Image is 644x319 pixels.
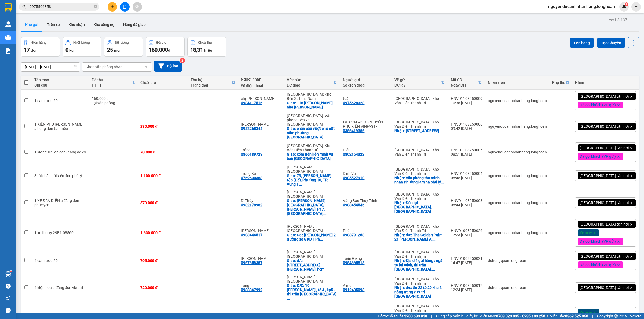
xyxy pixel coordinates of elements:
[488,124,547,129] div: nguyenducanhnhanhang.longhoan
[30,21,122,41] span: [PHONE_NUMBER] (7h - 21h)
[287,92,338,101] div: [GEOGRAPHIC_DATA]: Kho Bến Xe Phía Nam
[287,250,338,258] div: [PERSON_NAME] : [GEOGRAPHIC_DATA]
[24,47,30,53] span: 17
[394,176,445,184] div: Nhận: Văn phòng tân minh nhân Phường lam hạ phủ lý hà nam.
[580,230,592,235] span: Xe máy
[394,224,445,233] div: [GEOGRAPHIC_DATA]: Kho Văn Điển Thanh Trì
[488,201,547,205] div: nguyenducanhnhanhang.longhoan
[140,150,185,154] div: 70.000 đ
[190,47,203,53] span: 18,31
[394,277,445,286] div: [GEOGRAPHIC_DATA]: Kho Văn Điển Thanh Trì
[34,150,86,154] div: 1 kiện túi nilon đen (hàng dễ vỡ
[343,203,364,207] div: 0983454546
[394,120,445,129] div: [GEOGRAPHIC_DATA]: Kho Văn Điển Thanh Trì
[448,76,485,90] th: Toggle SortBy
[451,176,482,180] div: 08:45 [DATE]
[451,313,482,317] div: HNVD1008250011
[343,176,364,180] div: 0905527910
[104,37,143,57] button: Số lượng25món
[241,203,262,207] div: 0982178982
[451,198,482,203] div: HNVD1108250003
[140,174,185,178] div: 1.100.000 đ
[451,101,482,105] div: 10:38 [DATE]
[597,38,625,48] button: Tạo Chuyến
[287,165,338,174] div: [PERSON_NAME] : [GEOGRAPHIC_DATA]
[5,21,11,27] img: warehouse-icon
[34,122,86,131] div: 1 KIÊN PHỤ TÙNG OTO a hùng đón tân triều
[5,271,11,277] img: warehouse-icon
[31,48,38,52] span: đơn
[479,313,545,319] span: Miền Nam
[287,233,338,241] div: Giao: Đc : Chung cư Hưng Vượng 2 đường số 6 KĐT Phú Mỹ Hưng, Q7
[241,233,262,237] div: 0903446517
[287,83,333,87] div: ĐC giao
[343,261,364,265] div: 0984665818
[323,211,327,216] span: ...
[580,94,629,99] span: [GEOGRAPHIC_DATA] tận nơi
[580,254,629,259] span: [GEOGRAPHIC_DATA] tận nơi
[488,80,547,85] div: Nhân viên
[547,315,548,317] span: ⚪️
[284,76,340,90] th: Toggle SortBy
[65,47,68,53] span: 0
[94,4,97,9] span: close-circle
[287,190,338,198] div: [PERSON_NAME] : [GEOGRAPHIC_DATA]
[394,201,445,213] div: Nhận: Đón tại bến xe phúc yên, vĩnh phúc
[11,15,115,19] strong: (Công Ty TNHH Chuyển Phát Nhanh Bảo An - MST: 0109597835)
[592,313,593,319] span: |
[241,256,281,261] div: Ánh Linh
[287,296,290,301] span: ...
[241,283,281,288] div: Tùng
[299,182,302,186] span: ...
[394,129,445,133] div: Nhận: SỐ 28 LIỀN KỀ 7, TỔNG CỤC 5, TÂN TRIỀU, THANH TRÌ, HÀ NỘI
[204,48,212,52] span: triệu
[320,237,323,241] span: ...
[92,83,131,87] div: HTTT
[6,296,11,301] span: notification
[439,129,442,133] span: ...
[241,228,281,233] div: Lê Na
[323,135,327,139] span: ...
[241,313,281,317] div: Lê Tấn Tam
[22,5,26,9] span: search
[140,286,185,290] div: 720.000 đ
[451,288,482,292] div: 12:24 [DATE]
[43,18,64,31] button: Trên xe
[287,144,338,152] div: [GEOGRAPHIC_DATA]: Kho Văn Điển Thanh Trì
[34,258,86,263] div: 4 can rượu 20l
[552,80,565,85] div: Phụ thu
[394,233,445,241] div: Nhận: đ/c: The Golden Palm 21 Lê Văn Lương Tháp A, Thanh Xuân
[287,174,338,186] div: Giao: 79, Đường Hà Huy tập (D5), Phường 10, TP. Vũng Tàu ( Aria Hotel & Resort Vũng Tàu)
[94,5,97,8] span: close-circle
[180,58,185,63] sup: 2
[34,286,86,290] div: 4 kiện Loa a đăng đón việt trì
[451,171,482,176] div: HNVD1108250004
[115,41,129,44] div: Số lượng
[63,37,101,57] button: Khối lượng0kg
[241,198,281,203] div: Dì Thùy
[191,83,231,87] div: Trạng thái
[343,148,389,152] div: Hiếu
[156,41,166,44] div: Đã thu
[343,283,389,288] div: A mùi
[34,174,86,178] div: 3 tải chăn gối kiên đón phủ lý
[241,101,262,105] div: 0984117516
[241,122,281,126] div: mai duy khánh
[89,18,119,31] button: Kho công nợ
[191,78,231,82] div: Thu hộ
[451,283,482,288] div: HNVD1008250012
[343,313,389,317] div: Lê Tấn Tam
[34,99,86,103] div: 1 can rượu 20L
[580,103,616,107] span: Đã gọi khách (VP gửi)
[580,285,629,290] span: [GEOGRAPHIC_DATA] tận nơi
[580,200,629,205] span: [GEOGRAPHIC_DATA] tận nơi
[436,313,478,319] span: Cung cấp máy in - giấy in:
[343,96,389,101] div: tuấn
[119,18,150,31] button: Hàng đã giao
[394,167,445,176] div: [GEOGRAPHIC_DATA]: Kho Văn Điển Thanh Trì
[451,126,482,131] div: 09:42 [DATE]
[5,21,122,41] span: CSKH:
[451,256,482,261] div: HNVD1008250021
[241,77,281,81] div: Người nhận
[451,83,478,87] div: Ngày ĐH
